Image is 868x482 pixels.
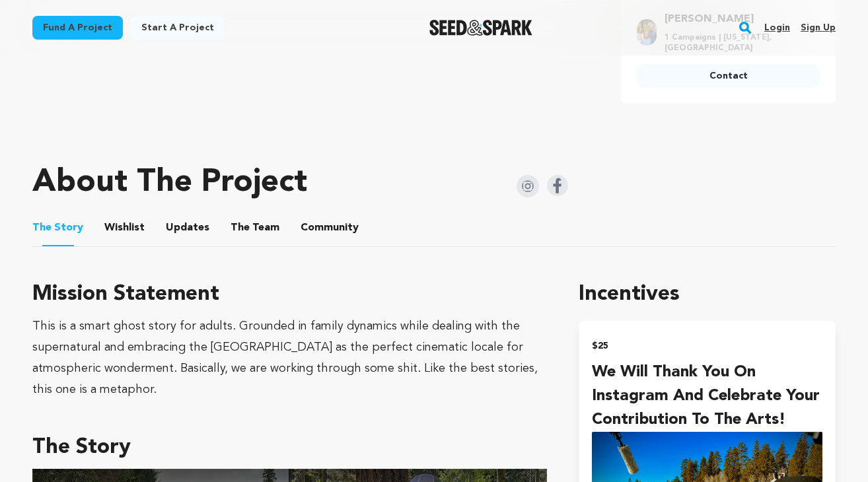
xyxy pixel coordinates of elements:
[32,16,123,40] a: Fund a project
[32,432,547,464] h3: The Story
[517,175,539,197] img: Seed&Spark Instagram Icon
[231,220,279,236] span: Team
[131,16,225,40] a: Start a project
[429,20,533,36] a: Seed&Spark Homepage
[32,220,52,236] span: The
[547,175,568,196] img: Seed&Spark Facebook Icon
[32,279,547,310] h3: Mission Statement
[801,17,836,38] a: Sign up
[301,220,359,236] span: Community
[104,220,145,236] span: Wishlist
[592,337,822,355] h2: $25
[32,220,83,236] span: Story
[32,316,547,400] div: This is a smart ghost story for adults. Grounded in family dynamics while dealing with the supern...
[429,20,533,36] img: Seed&Spark Logo Dark Mode
[592,361,822,432] h4: We will thank you on Instagram and celebrate your contribution to the arts!
[764,17,790,38] a: Login
[579,279,836,310] h1: Incentives
[637,64,820,88] a: Contact
[231,220,250,236] span: The
[166,220,209,236] span: Updates
[32,167,307,199] h1: About The Project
